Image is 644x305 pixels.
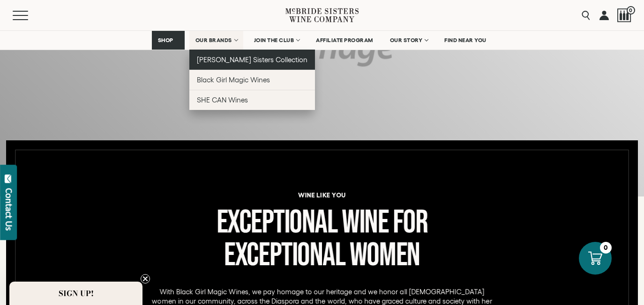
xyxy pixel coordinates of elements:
[342,203,388,242] span: Wine
[197,96,248,104] span: SHE CAN Wines
[390,37,423,44] span: OUR STORY
[189,31,243,50] a: OUR BRANDS
[444,37,487,44] span: FIND NEAR YOU
[158,37,174,44] span: SHOP
[224,236,345,275] span: Exceptional
[197,56,308,64] span: [PERSON_NAME] Sisters Collection
[197,76,270,84] span: Black Girl Magic Wines
[13,192,631,198] h6: wine like you
[310,31,379,50] a: AFFILIATE PROGRAM
[189,50,315,70] a: [PERSON_NAME] Sisters Collection
[316,37,373,44] span: AFFILIATE PROGRAM
[248,31,306,50] a: JOIN THE CLUB
[627,6,635,15] span: 0
[254,37,294,44] span: JOIN THE CLUB
[189,70,315,90] a: Black Girl Magic Wines
[350,236,420,275] span: Women
[384,31,434,50] a: OUR STORY
[141,274,150,283] button: Close teaser
[13,11,46,20] button: Mobile Menu Trigger
[9,282,142,305] div: SIGN UP!Close teaser
[600,242,612,254] div: 0
[152,31,185,50] a: SHOP
[217,203,337,242] span: Exceptional
[59,288,94,299] span: SIGN UP!
[195,37,232,44] span: OUR BRANDS
[438,31,493,50] a: FIND NEAR YOU
[189,90,315,110] a: SHE CAN Wines
[4,188,14,231] div: Contact Us
[393,203,427,242] span: for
